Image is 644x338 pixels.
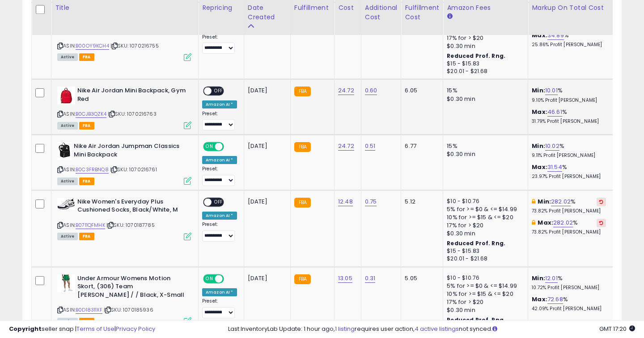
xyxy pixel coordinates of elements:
[532,87,606,103] div: %
[447,221,521,230] div: 17% for > $20
[204,143,215,151] span: ON
[447,34,521,42] div: 17% for > $20
[79,53,94,61] span: FBA
[202,100,237,108] div: Amazon AI *
[547,163,562,172] a: 31.54
[338,197,353,206] a: 12.48
[532,219,606,235] div: %
[77,274,186,302] b: Under Armour Womens Motion Skort, (306) Team [PERSON_NAME] / / Black, X-Small
[110,166,157,173] span: | SKU: 1070216761
[599,325,635,333] span: 2025-10-9 17:20 GMT
[532,31,606,48] div: %
[532,173,606,180] p: 23.97% Profit [PERSON_NAME]
[447,42,521,50] div: $0.30 min
[338,142,354,151] a: 24.72
[76,325,114,333] a: Terms of Use
[294,142,311,152] small: FBA
[338,86,354,95] a: 24.72
[405,274,436,282] div: 5.05
[79,233,94,240] span: FBA
[447,52,505,60] b: Reduced Prof. Rng.
[532,198,606,214] div: %
[77,198,186,217] b: Nike Women's Everyday Plus Cushioned Socks, Black/White, M
[365,197,377,206] a: 0.75
[57,198,75,210] img: 41xyosXutfL._SL40_.jpg
[553,218,573,227] a: 282.02
[532,3,609,13] div: Markup on Total Cost
[532,306,606,312] p: 42.09% Profit [PERSON_NAME]
[447,298,521,306] div: 17% for > $20
[447,213,521,221] div: 10% for >= $15 & <= $20
[104,306,153,313] span: | SKU: 1070185936
[532,42,606,48] p: 25.86% Profit [PERSON_NAME]
[248,142,284,150] div: [DATE]
[447,290,521,298] div: 10% for >= $15 & <= $20
[447,306,521,314] div: $0.30 min
[57,53,78,61] span: All listings currently available for purchase on Amazon
[228,325,635,334] div: Last InventoryLab Update: 1 hour ago, requires user action, not synced.
[202,3,240,13] div: Repricing
[447,230,521,238] div: $0.30 min
[76,166,109,173] a: B0C3FRBNQ8
[447,239,505,247] b: Reduced Prof. Rng.
[116,325,155,333] a: Privacy Policy
[79,122,94,130] span: FBA
[55,3,195,13] div: Title
[294,274,311,284] small: FBA
[538,218,553,227] b: Max:
[204,275,215,282] span: ON
[365,274,376,283] a: 0.31
[202,288,237,296] div: Amazon AI *
[532,163,547,171] b: Max:
[532,118,606,125] p: 31.79% Profit [PERSON_NAME]
[532,142,545,150] b: Min:
[532,31,547,39] b: Max:
[223,143,237,151] span: OFF
[532,108,547,116] b: Max:
[547,108,562,117] a: 46.61
[532,208,606,214] p: 73.82% Profit [PERSON_NAME]
[365,142,376,151] a: 0.51
[110,42,159,49] span: | SKU: 1070216755
[532,285,606,291] p: 10.72% Profit [PERSON_NAME]
[202,156,237,164] div: Amazon AI *
[447,13,452,21] small: Amazon Fees.
[202,166,237,186] div: Preset:
[248,3,287,22] div: Date Created
[338,3,357,13] div: Cost
[106,221,155,229] span: | SKU: 1070187785
[79,178,94,185] span: FBA
[248,274,284,282] div: [DATE]
[532,86,545,95] b: Min:
[532,295,547,303] b: Max:
[294,3,330,13] div: Fulfillment
[9,325,155,334] div: seller snap | |
[532,295,606,312] div: %
[532,229,606,235] p: 73.82% Profit [PERSON_NAME]
[57,178,78,185] span: All listings currently available for purchase on Amazon
[57,87,75,104] img: 31zlFrH5-AL._SL40_.jpg
[447,142,521,150] div: 15%
[108,110,157,117] span: | SKU: 1070216763
[57,87,191,128] div: ASIN:
[447,205,521,213] div: 5% for >= $0 & <= $14.99
[294,198,311,208] small: FBA
[365,86,377,95] a: 0.60
[335,325,355,333] a: 1 listing
[76,221,105,229] a: B0711QFMHK
[447,68,521,75] div: $20.01 - $21.68
[545,86,558,95] a: 10.01
[212,198,226,206] span: OFF
[57,142,72,160] img: 31UmctBahDL._SL40_.jpg
[447,60,521,68] div: $15 - $15.83
[447,198,521,205] div: $10 - $10.76
[532,163,606,180] div: %
[202,298,237,318] div: Preset:
[365,3,398,22] div: Additional Cost
[532,274,545,282] b: Min:
[202,34,237,54] div: Preset:
[57,10,191,60] div: ASIN:
[77,87,186,105] b: Nike Air Jordan Mini Backpack, Gym Red
[57,142,191,184] div: ASIN:
[405,198,436,206] div: 5.12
